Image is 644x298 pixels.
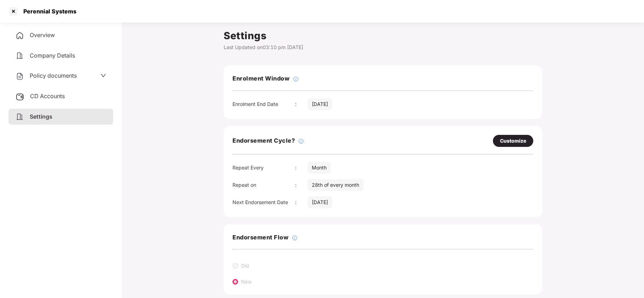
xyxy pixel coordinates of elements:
img: svg+xml;base64,PHN2ZyBpZD0iSW5mb18tXzMyeDMyIiBkYXRhLW5hbWU9IkluZm8gLSAzMngzMiIgeG1sbnM9Imh0dHA6Ly... [293,76,299,82]
img: svg+xml;base64,PHN2ZyB4bWxucz0iaHR0cDovL3d3dy53My5vcmcvMjAwMC9zdmciIHdpZHRoPSIyNCIgaGVpZ2h0PSIyNC... [16,113,24,121]
div: Month [307,162,331,174]
img: svg+xml;base64,PHN2ZyB4bWxucz0iaHR0cDovL3d3dy53My5vcmcvMjAwMC9zdmciIHdpZHRoPSIyNCIgaGVpZ2h0PSIyNC... [16,31,24,40]
div: Perennial Systems [19,8,76,15]
div: Next Endorsement Date [232,198,295,206]
div: : [295,100,307,108]
img: svg+xml;base64,PHN2ZyBpZD0iSW5mb18tXzMyeDMyIiBkYXRhLW5hbWU9IkluZm8gLSAzMngzMiIgeG1sbnM9Imh0dHA6Ly... [292,235,298,241]
span: Company Details [30,52,75,59]
div: : [295,164,307,172]
div: Customize [500,137,526,145]
img: svg+xml;base64,PHN2ZyB3aWR0aD0iMjUiIGhlaWdodD0iMjQiIHZpZXdCb3g9IjAgMCAyNSAyNCIgZmlsbD0ibm9uZSIgeG... [16,93,24,101]
div: Last Updated on 03:10 pm [DATE] [224,43,542,51]
span: CD Accounts [30,93,65,100]
div: : [295,181,307,189]
h3: Endorsement Cycle? [232,136,295,145]
img: svg+xml;base64,PHN2ZyB4bWxucz0iaHR0cDovL3d3dy53My5vcmcvMjAwMC9zdmciIHdpZHRoPSIyNCIgaGVpZ2h0PSIyNC... [16,72,24,81]
div: Repeat Every [232,164,295,172]
h1: Settings [224,28,542,43]
span: Settings [30,113,52,120]
label: New [241,279,252,285]
div: [DATE] [307,98,332,110]
span: Policy documents [30,72,77,79]
h3: Enrolment Window [232,74,289,83]
div: [DATE] [307,196,332,208]
span: down [100,73,106,78]
div: Repeat on [232,181,295,189]
div: : [295,198,307,206]
span: Overview [30,31,55,38]
div: 28th of every month [307,179,363,191]
label: Old [241,263,249,269]
div: Enrolment End Date [232,100,295,108]
img: svg+xml;base64,PHN2ZyBpZD0iSW5mb18tXzMyeDMyIiBkYXRhLW5hbWU9IkluZm8gLSAzMngzMiIgeG1sbnM9Imh0dHA6Ly... [298,138,304,144]
img: svg+xml;base64,PHN2ZyB4bWxucz0iaHR0cDovL3d3dy53My5vcmcvMjAwMC9zdmciIHdpZHRoPSIyNCIgaGVpZ2h0PSIyNC... [16,52,24,60]
h3: Endorsement Flow [232,233,288,242]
